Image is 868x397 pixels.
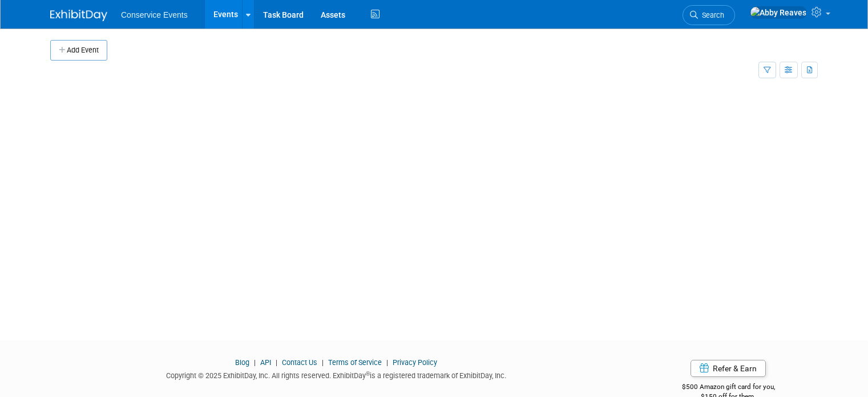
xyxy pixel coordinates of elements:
[121,10,188,19] span: Conservice Events
[750,6,807,19] img: Abby Reaves
[319,358,326,367] span: |
[383,358,391,367] span: |
[235,358,249,367] a: Blog
[260,358,271,367] a: API
[328,358,382,367] a: Terms of Service
[50,10,107,21] img: ExhibitDay
[251,358,259,367] span: |
[683,5,735,25] a: Search
[698,11,724,19] span: Search
[366,371,370,377] sup: ®
[50,368,621,381] div: Copyright © 2025 ExhibitDay, Inc. All rights reserved. ExhibitDay is a registered trademark of Ex...
[691,360,766,377] a: Refer & Earn
[282,358,317,367] a: Contact Us
[273,358,280,367] span: |
[50,40,107,61] button: Add Event
[393,358,437,367] a: Privacy Policy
